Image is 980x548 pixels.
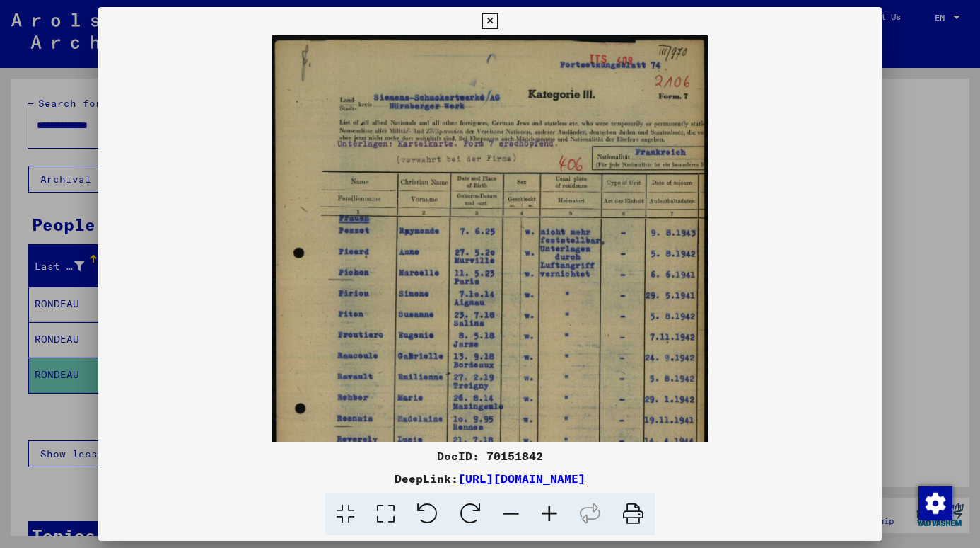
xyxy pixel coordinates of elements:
div: Zustimmung ändern [918,486,952,520]
div: DeepLink: [98,470,882,487]
img: Zustimmung ändern [918,486,952,520]
a: [URL][DOMAIN_NAME] [458,472,585,486]
div: DocID: 70151842 [98,447,882,464]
